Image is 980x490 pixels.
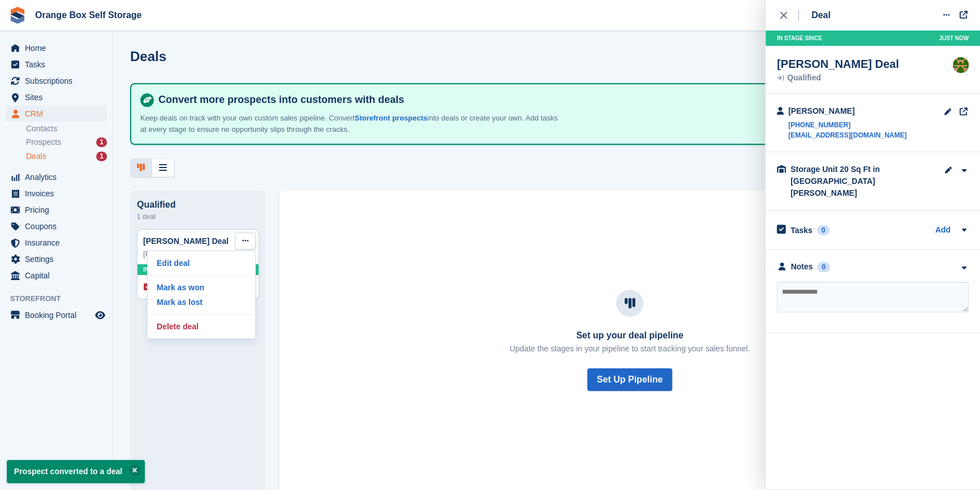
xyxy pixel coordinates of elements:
a: Orange Box Self Storage [31,6,147,24]
div: 1 deal [137,210,259,223]
a: Contacts [26,123,107,134]
p: Keep deals on track with your own custom sales pipeline. Convert into deals or create your own. A... [140,113,565,135]
a: menu [6,251,107,267]
div: [PERSON_NAME] [788,105,906,117]
a: Preview store [93,308,107,322]
a: Mark as won [152,280,251,295]
a: Deals 1 [26,151,107,162]
span: Invoices [25,186,93,201]
a: [PERSON_NAME] Deal [143,237,229,246]
span: Sites [25,89,93,105]
span: Storefront [10,293,113,304]
a: [PHONE_NUMBER] [788,120,906,130]
span: Booking Portal [25,307,93,323]
a: menu [6,235,107,251]
a: menu [6,218,107,234]
span: In stage since [143,265,188,274]
div: 0 [817,225,830,235]
span: Home [25,40,93,56]
a: menu [6,186,107,201]
div: [PERSON_NAME] [143,248,253,260]
h2: Tasks [790,225,813,235]
span: Settings [25,251,93,267]
a: Prospects 1 [26,136,107,148]
div: Qualified [777,74,899,82]
a: menu [6,40,107,56]
div: 0 [817,262,830,272]
span: In stage since [777,34,822,42]
h4: Convert more prospects into customers with deals [154,93,953,106]
a: menu [6,307,107,323]
a: Edit deal [152,256,251,270]
a: menu [6,73,107,89]
a: Storefront prospects [355,114,428,122]
a: Delete deal [152,319,251,334]
a: menu [6,106,107,122]
span: Prospects [26,137,61,148]
a: menu [6,57,107,72]
div: [PERSON_NAME] Deal [777,57,899,71]
a: menu [6,202,107,218]
span: Subscriptions [25,73,93,89]
a: menu [6,89,107,105]
div: 1 [96,152,107,161]
div: Deal [811,8,831,22]
span: Just now [939,34,969,42]
span: CRM [25,106,93,122]
span: Deals [26,151,46,162]
div: Notes [791,261,813,273]
h1: Deals [130,49,166,64]
div: Storage Unit 20 Sq Ft in [GEOGRAPHIC_DATA][PERSON_NAME] [790,164,904,199]
img: stora-icon-8386f47178a22dfd0bd8f6a31ec36ba5ce8667c1dd55bd0f319d3a0aa187defe.svg [9,7,26,24]
span: Capital [25,268,93,283]
div: 1 [96,137,107,147]
p: Prospect converted to a deal [7,460,145,483]
p: Update the stages in your pipeline to start tracking your sales funnel. [510,343,750,355]
a: Add [935,224,951,237]
img: Sarah [953,57,969,73]
span: Coupons [25,218,93,234]
button: Set Up Pipeline [587,368,672,391]
h3: Set up your deal pipeline [510,330,750,341]
a: menu [6,268,107,283]
span: Tasks [25,57,93,72]
span: Insurance [25,235,93,251]
a: Mark as lost [152,295,251,310]
a: [EMAIL_ADDRESS][DOMAIN_NAME] [788,130,906,140]
span: 0 [144,282,157,292]
span: Analytics [25,169,93,185]
span: Pricing [25,202,93,218]
a: menu [6,169,107,185]
div: Qualified [137,200,259,210]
